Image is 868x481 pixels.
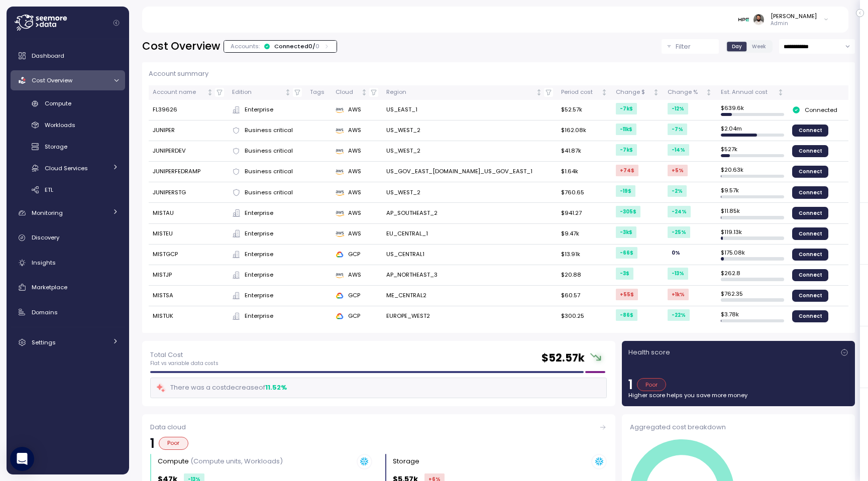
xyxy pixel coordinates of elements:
[557,182,612,203] td: $760.65
[716,203,788,223] td: $ 11.85k
[799,290,822,301] span: Connect
[382,182,557,203] td: US_WEST_2
[557,203,612,223] td: $941.27
[336,147,378,156] div: AWS
[616,309,637,321] div: -86 $
[149,162,228,182] td: JUNIPERFEDRAMP
[382,224,557,245] td: EU_CENTRAL_1
[799,187,822,198] span: Connect
[738,14,749,25] img: 68775d04603bbb24c1223a5b.PNG
[265,383,287,393] div: 11.52 %
[245,147,293,156] span: Business critical
[153,88,205,97] div: Account name
[668,226,690,238] div: -25 %
[616,247,637,259] div: -66 $
[32,308,58,316] span: Domains
[799,125,822,136] span: Connect
[11,160,125,176] a: Cloud Services
[616,206,640,217] div: -305 $
[799,146,822,157] span: Connect
[557,141,612,162] td: $41.87k
[336,209,378,218] div: AWS
[662,39,719,54] button: Filter
[616,124,636,135] div: -11k $
[616,268,633,279] div: -3 $
[232,88,283,97] div: Edition
[792,227,828,239] a: Connect
[792,186,828,198] a: Connect
[557,224,612,245] td: $9.47k
[716,85,788,100] th: Est. Annual costNot sorted
[11,253,125,273] a: Insights
[668,206,691,217] div: -24 %
[386,88,534,97] div: Region
[45,99,71,107] span: Compute
[110,19,123,27] button: Collapse navigation
[535,89,542,96] div: Not sorted
[792,207,828,219] a: Connect
[149,100,228,121] td: FL39626
[382,100,557,121] td: US_EAST_1
[45,121,75,129] span: Workloads
[245,105,273,114] span: Enterprise
[149,141,228,162] td: JUNIPERDEV
[361,89,368,96] div: Not sorted
[716,245,788,265] td: $ 175.08k
[149,306,228,326] td: MISTUK
[676,42,691,52] p: Filter
[149,121,228,141] td: JUNIPER
[799,228,822,239] span: Connect
[612,85,664,100] th: Change $Not sorted
[228,85,306,100] th: EditionNot sorted
[382,85,557,100] th: RegionNot sorted
[382,265,557,286] td: AP_NORTHEAST_3
[792,269,828,281] a: Connect
[799,207,822,218] span: Connect
[557,245,612,265] td: $13.91k
[158,456,283,466] div: Compute
[382,121,557,141] td: US_WEST_2
[777,89,784,96] div: Not sorted
[32,283,67,291] span: Marketplace
[628,378,633,391] p: 1
[149,182,228,203] td: JUNIPERSTG
[315,42,319,50] p: 0
[668,88,704,97] div: Change %
[616,289,638,300] div: +55 $
[245,250,273,259] span: Enterprise
[245,229,273,238] span: Enterprise
[11,277,125,297] a: Marketplace
[32,259,56,267] span: Insights
[561,88,599,97] div: Period cost
[557,265,612,286] td: $20.88
[206,89,213,96] div: Not sorted
[716,265,788,286] td: $ 262.8
[628,347,670,357] p: Health score
[792,166,828,178] a: Connect
[716,141,788,162] td: $ 527k
[653,89,660,96] div: Not sorted
[245,167,293,176] span: Business critical
[142,39,220,54] h2: Cost Overview
[11,139,125,155] a: Storage
[11,46,125,66] a: Dashboard
[616,185,635,197] div: -19 $
[668,103,688,114] div: -12 %
[149,85,228,100] th: Account nameNot sorted
[630,422,847,432] div: Aggregated cost breakdown
[32,338,56,346] span: Settings
[45,164,88,172] span: Cloud Services
[668,268,688,279] div: -13 %
[336,271,378,280] div: AWS
[336,167,378,176] div: AWS
[616,165,638,176] div: +74 $
[716,121,788,141] td: $ 2.04m
[792,310,828,322] a: Connect
[716,182,788,203] td: $ 9.57k
[310,88,328,97] div: Tags
[45,143,67,151] span: Storage
[11,228,125,248] a: Discovery
[668,289,689,300] div: +1k %
[150,360,219,367] p: Flat vs variable data costs
[799,270,822,281] span: Connect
